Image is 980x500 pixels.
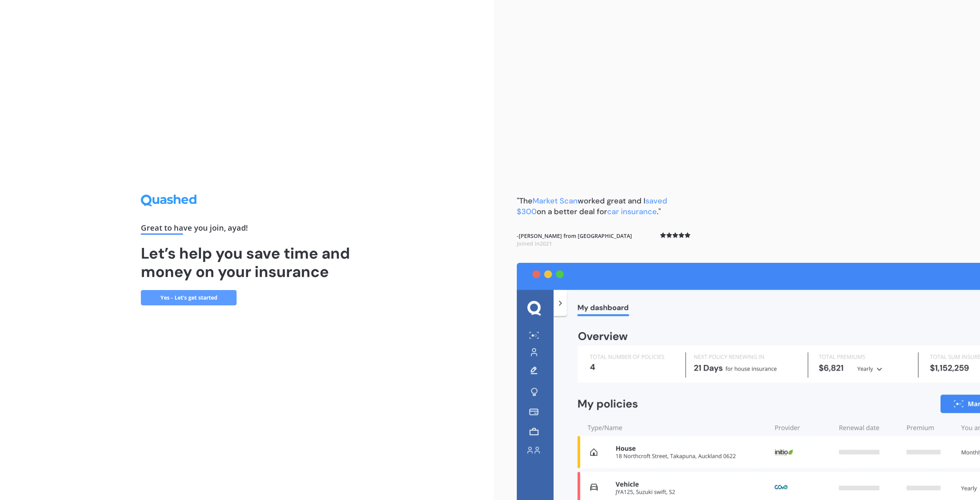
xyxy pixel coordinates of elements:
b: - [PERSON_NAME] from [GEOGRAPHIC_DATA] [517,232,632,247]
span: car insurance [607,207,657,216]
span: Market Scan [532,196,578,206]
span: saved $300 [517,196,667,216]
span: Joined in 2021 [517,240,552,247]
a: Yes - Let’s get started [141,290,237,305]
div: Great to have you join , ayad ! [141,224,353,235]
h1: Let’s help you save time and money on your insurance [141,244,353,281]
img: dashboard.webp [517,263,980,500]
b: "The worked great and I on a better deal for ." [517,196,667,216]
